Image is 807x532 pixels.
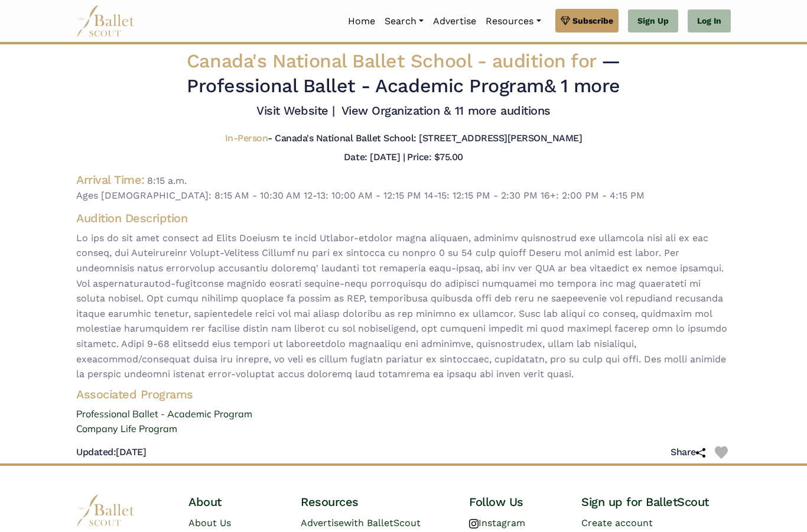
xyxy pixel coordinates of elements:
span: audition for [492,50,596,72]
a: Home [343,9,380,34]
span: Subscribe [572,14,613,27]
h4: Follow Us [469,494,562,510]
h5: Date: [DATE] | [344,151,405,163]
a: Log In [688,9,731,33]
img: gem.svg [561,14,570,27]
img: instagram logo [469,519,479,528]
h4: Audition Description [76,210,731,226]
h5: [DATE] [76,446,146,459]
a: Company Life Program [67,421,740,437]
span: In-Person [225,132,268,144]
a: Create account [581,517,653,528]
a: Resources [481,9,545,34]
a: About Us [188,517,231,528]
h4: About [188,494,282,510]
span: Updated: [76,446,116,458]
img: logo [76,494,135,527]
a: Subscribe [555,9,619,33]
span: with BalletScout [344,517,421,528]
span: — Professional Ballet - Academic Program [187,50,620,97]
a: Search [380,9,428,34]
h5: - Canada's National Ballet School: [STREET_ADDRESS][PERSON_NAME] [225,132,583,145]
a: & 1 more [544,74,620,97]
span: 8:15 a.m. [147,175,187,186]
span: Ages [DEMOGRAPHIC_DATA]: 8:15 AM - 10:30 AM 12-13: 10:00 AM - 12:15 PM 14-15: 12:15 PM - 2:30 PM ... [76,188,731,203]
h4: Arrival Time: [76,173,145,187]
a: Visit Website | [256,103,335,118]
span: Lo ips do sit amet consect ad Elits Doeiusm te incid Utlabor-etdolor magna aliquaen, adminimv qui... [76,231,731,382]
a: Instagram [469,517,525,528]
h5: Share [671,446,705,459]
a: Professional Ballet - Academic Program [67,407,740,422]
span: Canada's National Ballet School - [187,50,601,72]
a: Advertisewith BalletScout [301,517,421,528]
h4: Associated Programs [67,387,740,402]
h5: Price: $75.00 [407,151,463,163]
a: Sign Up [628,9,678,33]
h4: Sign up for BalletScout [581,494,731,510]
a: Advertise [428,9,481,34]
a: View Organization & 11 more auditions [341,103,551,118]
h4: Resources [301,494,450,510]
